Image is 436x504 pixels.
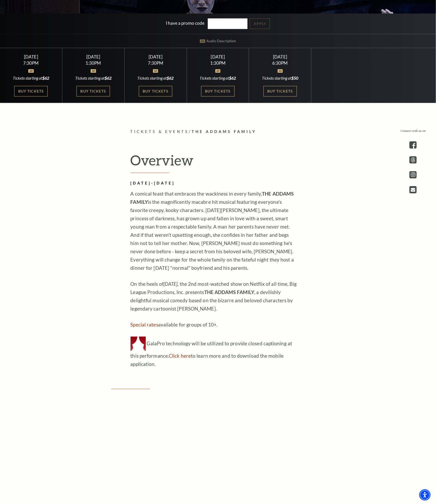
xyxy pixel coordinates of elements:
[76,86,110,97] a: Buy Tickets
[69,54,118,60] div: [DATE]
[131,152,306,173] h2: Overview
[166,21,205,26] label: I have a promo code
[409,141,417,149] a: facebook - open in a new tab
[401,129,426,134] p: Connect with us on
[131,129,306,135] p: /
[193,61,243,65] div: 1:30PM
[255,61,305,65] div: 6:30PM
[409,156,417,164] a: threads.com - open in a new tab
[164,281,178,287] em: [DATE]
[131,337,146,352] img: GalaPro technology will be utilized to provide closed captioning at this performance.
[131,190,298,272] p: A comical feast that embraces the wackiness in every family, is the magnificently macabre hit mus...
[201,86,235,97] a: Buy Tickets
[131,280,298,313] p: On the heels of , the 2nd most-watched show on Netflix of all time, Big League Productions, Inc. ...
[131,54,180,60] div: [DATE]
[131,61,180,65] div: 7:30PM
[6,61,56,65] div: 7:30PM
[42,76,49,81] span: $62
[409,186,417,194] a: Open this option - open in a new tab
[419,489,431,501] div: Accessibility Menu
[131,321,298,329] p: available for groups of 10+.
[229,76,236,81] span: $62
[131,322,158,328] a: Special rates
[14,86,48,97] a: Buy Tickets
[255,75,305,81] div: Tickets starting at
[131,180,298,187] h2: [DATE]-[DATE]
[139,86,172,97] a: Buy Tickets
[69,75,118,81] div: Tickets starting at
[193,54,243,60] div: [DATE]
[409,171,417,179] a: instagram - open in a new tab
[255,54,305,60] div: [DATE]
[131,75,180,81] div: Tickets starting at
[131,337,298,368] p: GalaPro technology will be utilized to provide closed captioning at this performance. to learn mo...
[69,61,118,65] div: 1:30PM
[167,76,174,81] span: $62
[131,130,189,134] span: Tickets & Events
[291,76,298,81] span: $50
[111,397,325,487] iframe: open-spotify
[204,289,254,295] strong: THE ADDAMS FAMILY
[263,86,297,97] a: Buy Tickets
[6,54,56,60] div: [DATE]
[193,75,243,81] div: Tickets starting at
[192,130,257,134] span: The Addams Family
[169,353,191,359] a: Click here to learn more and to download the mobile application - open in a new tab
[105,76,112,81] span: $62
[6,75,56,81] div: Tickets starting at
